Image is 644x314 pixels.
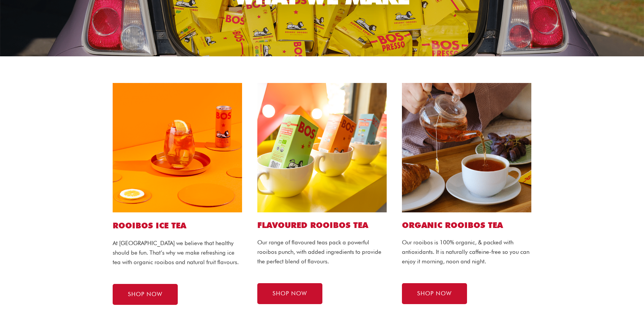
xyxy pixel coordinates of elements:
[113,284,178,305] a: SHOP NOW
[402,283,467,304] a: SHOP NOW
[113,220,242,231] h1: ROOIBOS ICE TEA
[128,292,163,297] span: SHOP NOW
[417,291,452,296] span: SHOP NOW
[257,283,322,304] a: SHOP NOW
[402,238,531,266] p: Our rooibos is 100% organic, & packed with antioxidants. It is naturally caffeine-free so you can...
[402,83,531,212] img: bos tea bags website1
[402,220,531,230] h2: Organic ROOIBOS TEA
[257,238,387,266] p: Our range of flavoured teas pack a powerful rooibos punch, with added ingredients to provide the ...
[257,220,387,230] h2: Flavoured ROOIBOS TEA
[113,239,242,267] p: At [GEOGRAPHIC_DATA] we believe that healthy should be fun. That’s why we make refreshing ice tea...
[273,291,307,296] span: SHOP NOW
